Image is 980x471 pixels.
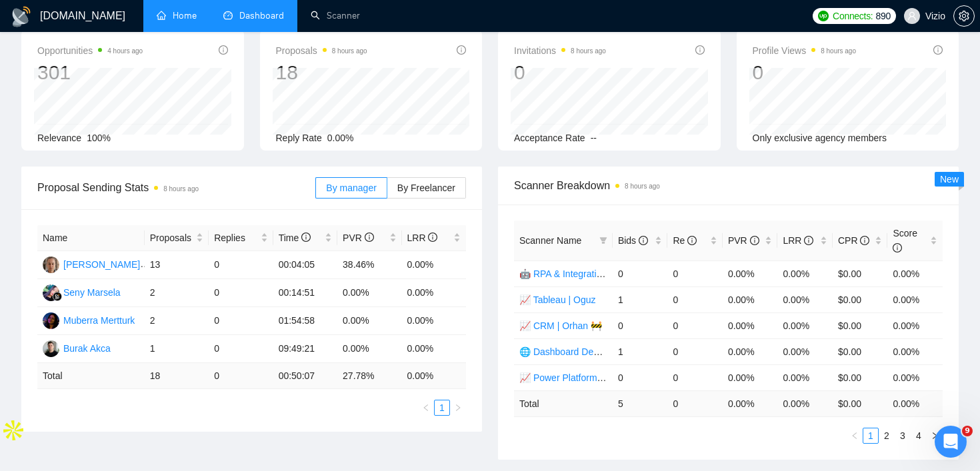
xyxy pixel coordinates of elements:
[833,338,888,364] td: $0.00
[887,260,943,286] td: 0.00%
[37,363,145,389] td: Total
[145,251,209,279] td: 13
[597,231,610,250] span: filter
[777,260,833,286] td: 0.00%
[940,174,959,185] span: New
[337,335,401,363] td: 0.00%
[209,251,273,279] td: 0
[276,43,367,59] span: Proposals
[145,363,209,389] td: 18
[667,364,723,390] td: 0
[519,372,645,383] a: 📈 Power Platform | Orhan 🚢
[723,260,778,286] td: 0.00%
[519,268,645,279] a: 🤖 RPA & Integration | Serhan
[276,60,367,85] div: 18
[818,11,829,21] img: upwork-logo.png
[402,335,467,363] td: 0.00%
[514,133,585,143] span: Acceptance Rate
[723,286,778,312] td: 0.00%
[150,231,193,245] span: Proposals
[639,236,648,245] span: info-circle
[365,233,374,242] span: info-circle
[723,390,778,416] td: 0.00 %
[273,251,337,279] td: 00:04:05
[777,312,833,338] td: 0.00%
[337,307,401,335] td: 0.00%
[519,346,632,357] a: 🌐 Dashboard Dev | Orhan
[43,342,111,353] a: BABurak Akca
[833,364,888,390] td: $0.00
[163,185,199,193] time: 8 hours ago
[450,400,466,416] li: Next Page
[37,43,143,59] span: Opportunities
[613,260,668,286] td: 0
[43,312,59,329] img: MM
[953,5,975,27] button: setting
[753,60,857,85] div: 0
[599,236,607,244] span: filter
[514,177,943,194] span: Scanner Breakdown
[953,11,975,21] a: setting
[887,364,943,390] td: 0.00%
[239,10,284,21] span: Dashboard
[145,307,209,335] td: 2
[223,11,233,20] span: dashboard
[667,260,723,286] td: 0
[11,6,32,27] img: logo
[723,312,778,338] td: 0.00%
[402,307,467,335] td: 0.00%
[933,45,943,55] span: info-circle
[276,133,322,143] span: Reply Rate
[43,286,121,297] a: SMSeny Marsela
[893,243,902,252] span: info-circle
[613,338,668,364] td: 1
[145,279,209,307] td: 2
[326,183,376,193] span: By manager
[107,47,143,55] time: 4 hours ago
[402,279,467,307] td: 0.00%
[833,9,873,23] span: Connects:
[519,294,596,305] a: 📈 Tableau | Oguz
[514,43,606,59] span: Invitations
[87,133,111,143] span: 100%
[332,47,367,55] time: 8 hours ago
[343,233,374,243] span: PVR
[209,307,273,335] td: 0
[337,251,401,279] td: 38.46%
[954,11,974,21] span: setting
[695,45,705,55] span: info-circle
[209,335,273,363] td: 0
[273,335,337,363] td: 09:49:21
[63,257,140,272] div: [PERSON_NAME]
[667,390,723,416] td: 0
[327,133,354,143] span: 0.00%
[667,338,723,364] td: 0
[63,285,121,300] div: Seny Marsela
[273,363,337,389] td: 00:50:07
[887,338,943,364] td: 0.00%
[519,320,602,331] a: 📈 CRM | Orhan 🚧
[613,390,668,416] td: 5
[407,233,438,243] span: LRR
[157,10,197,21] a: homeHome
[397,183,455,193] span: By Freelancer
[753,133,887,143] span: Only exclusive agency members
[43,284,59,301] img: SM
[37,133,81,143] span: Relevance
[457,45,466,55] span: info-circle
[613,312,668,338] td: 0
[687,236,697,245] span: info-circle
[519,235,581,246] span: Scanner Name
[450,400,466,416] button: right
[833,390,888,416] td: $ 0.00
[434,400,450,416] li: 1
[821,47,856,55] time: 8 hours ago
[907,11,917,21] span: user
[591,133,597,143] span: --
[209,279,273,307] td: 0
[428,233,437,242] span: info-circle
[418,400,434,416] button: left
[209,363,273,389] td: 0
[833,312,888,338] td: $0.00
[667,312,723,338] td: 0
